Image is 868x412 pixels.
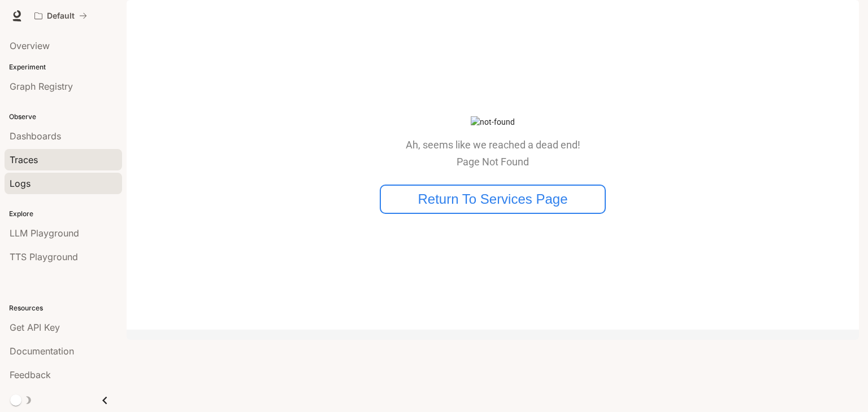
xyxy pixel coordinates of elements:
button: Return To Services Page [380,185,606,214]
p: Default [47,11,75,21]
button: All workspaces [29,5,92,27]
p: Ah, seems like we reached a dead end! [406,139,580,151]
img: not-found [471,116,515,128]
p: Page Not Found [406,156,580,168]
